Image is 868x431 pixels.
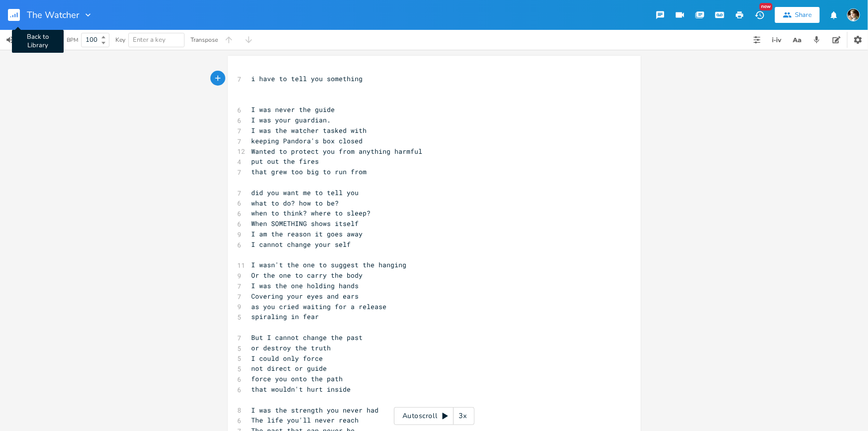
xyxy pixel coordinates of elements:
span: when to think? where to sleep? [252,209,371,217]
div: BPM [67,37,78,43]
div: Key [115,37,125,43]
span: spiraling in fear [252,312,319,321]
span: I was the watcher tasked with [252,126,367,135]
div: Share [795,10,812,19]
span: I wasn't the one to suggest the hanging [252,260,407,269]
span: Wanted to protect you from anything harmful [252,147,423,156]
button: New [750,6,770,24]
span: force you onto the path [252,374,343,383]
span: what to do? how to be? [252,199,339,208]
span: did you want me to tell you [252,188,359,197]
span: I could only force [252,354,323,363]
span: that wouldn't hurt inside [252,385,351,394]
button: Share [775,7,820,23]
span: But I cannot change the past [252,333,363,342]
div: Transpose [191,37,218,43]
span: keeping Pandora's box closed [252,136,363,145]
span: I cannot change your self [252,240,351,249]
span: I was the one holding hands [252,281,359,290]
button: Back to Library [8,3,28,27]
span: Or the one to carry the body [252,271,363,280]
span: put out the fires [252,157,319,166]
span: not direct or guide [252,364,327,373]
span: Enter a key [133,35,166,44]
span: I was the strength you never had [252,406,379,415]
span: I was your guardian. [252,115,331,124]
span: I was never the guide [252,105,335,114]
span: The life you'll never reach [252,416,359,425]
span: i have to tell you something [252,74,363,83]
span: that grew too big to run from [252,167,367,176]
div: New [760,3,772,10]
div: Autoscroll [394,407,475,425]
span: Covering your eyes and ears [252,292,359,301]
img: Robert Wise [847,8,860,21]
span: or destroy the truth [252,343,331,352]
span: as you cried waiting for a release [252,302,387,311]
div: 3x [454,407,472,425]
span: The Watcher [27,10,79,19]
span: When SOMETHING shows itself [252,219,359,228]
span: I am the reason it goes away [252,229,363,238]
